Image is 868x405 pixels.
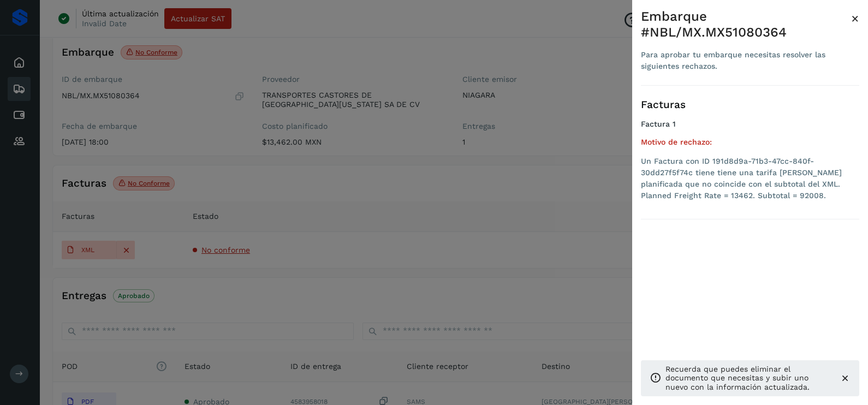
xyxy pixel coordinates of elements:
span: × [851,11,859,26]
h5: Motivo de rechazo: [641,138,859,147]
p: Recuerda que puedes eliminar el documento que necesitas y subir uno nuevo con la información actu... [665,365,831,392]
h4: Factura 1 [641,120,859,129]
div: Para aprobar tu embarque necesitas resolver las siguientes rechazos. [641,49,851,72]
div: Embarque #NBL/MX.MX51080364 [641,9,851,40]
button: Close [851,9,859,28]
li: Un Factura con ID 191d8d9a-71b3-47cc-840f-30dd27f5f74c tiene tiene una tarifa [PERSON_NAME] plani... [641,156,859,201]
h3: Facturas [641,99,859,111]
